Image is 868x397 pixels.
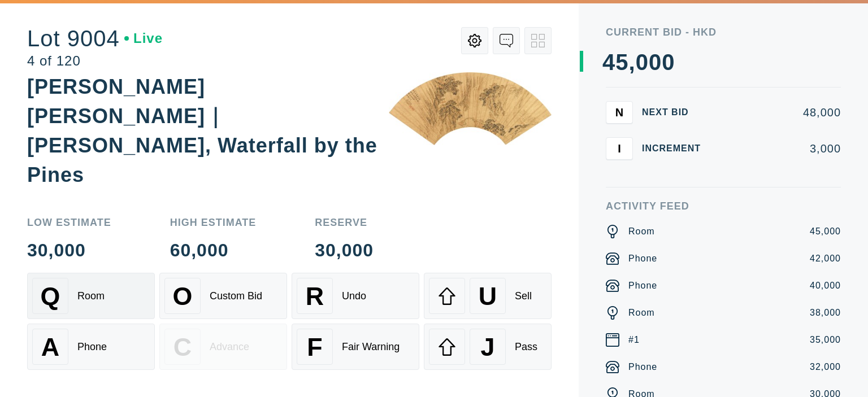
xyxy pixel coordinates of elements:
span: C [173,333,192,361]
button: I [606,137,633,160]
button: FFair Warning [292,324,419,370]
span: I [618,142,621,155]
div: Sell [515,290,532,302]
div: 4 [602,51,615,73]
div: Current Bid - HKD [606,27,841,37]
div: Activity Feed [606,201,841,211]
div: Low Estimate [27,217,111,228]
div: 4 of 120 [27,54,163,68]
div: 5 [615,51,628,73]
div: 32,000 [810,360,841,374]
span: N [615,106,623,119]
div: 35,000 [810,333,841,347]
div: Custom Bid [210,290,262,302]
div: Phone [77,341,107,353]
button: N [606,101,633,124]
div: #1 [628,333,640,347]
button: OCustom Bid [159,273,287,319]
div: 0 [649,51,662,73]
button: APhone [27,324,155,370]
div: 42,000 [810,252,841,265]
button: CAdvance [159,324,287,370]
div: Fair Warning [342,341,400,353]
div: 0 [636,51,649,73]
div: Advance [210,341,249,353]
button: USell [424,273,552,319]
div: 30,000 [27,241,111,259]
div: Room [628,225,655,238]
div: Reserve [315,217,374,228]
div: 0 [662,51,675,73]
div: Lot 9004 [27,27,163,50]
div: Increment [642,144,710,153]
div: 45,000 [810,225,841,238]
div: [PERSON_NAME] [PERSON_NAME]｜[PERSON_NAME], Waterfall by the Pines [27,75,377,186]
span: F [307,333,322,361]
button: QRoom [27,273,155,319]
span: U [479,282,497,311]
div: 30,000 [315,241,374,259]
span: R [306,282,324,311]
div: Room [628,306,655,320]
div: 60,000 [170,241,257,259]
div: Live [124,32,163,45]
div: , [629,51,636,277]
span: J [480,333,494,361]
div: Pass [515,341,537,353]
div: 48,000 [719,107,841,118]
span: A [41,333,59,361]
div: Phone [628,252,657,265]
div: High Estimate [170,217,257,228]
div: 40,000 [810,279,841,293]
span: Q [41,282,60,311]
button: JPass [424,324,552,370]
button: RUndo [292,273,419,319]
div: Next Bid [642,108,710,117]
span: O [173,282,193,311]
div: Phone [628,279,657,293]
div: Room [77,290,105,302]
div: 38,000 [810,306,841,320]
div: Phone [628,360,657,374]
div: Undo [342,290,366,302]
div: 3,000 [719,143,841,154]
